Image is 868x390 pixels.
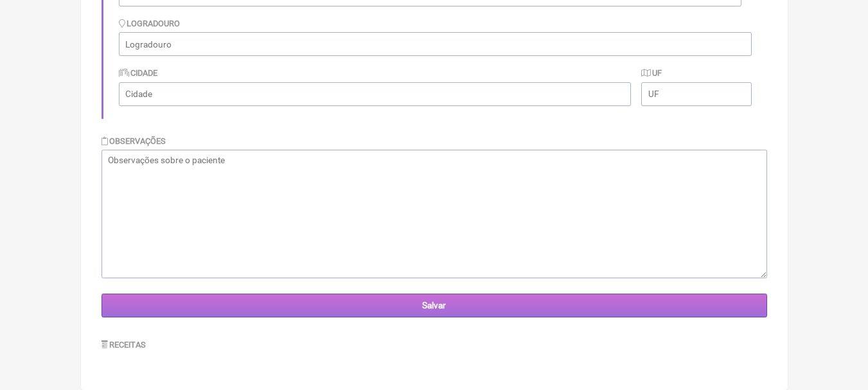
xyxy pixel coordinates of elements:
[119,19,181,28] label: Logradouro
[102,340,146,350] label: Receitas
[641,68,662,78] label: UF
[641,82,751,106] input: UF
[119,32,752,56] input: Logradouro
[119,68,158,78] label: Cidade
[119,82,632,106] input: Cidade
[102,136,166,146] label: Observações
[102,294,767,317] input: Salvar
